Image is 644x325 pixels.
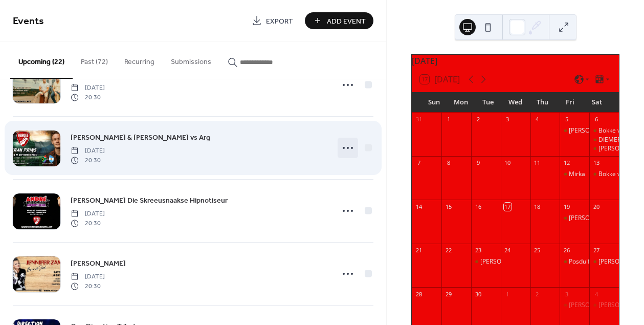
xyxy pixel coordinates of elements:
[589,257,619,266] div: Fran Prins & Bokke vs Arg
[560,257,589,266] div: Posduif
[71,93,105,102] span: 20:30
[560,214,589,223] div: Juan Boucher
[534,203,541,210] div: 18
[471,257,501,266] div: Mark Haze - Tribute to Bon Jovi
[560,170,589,179] div: Mirka
[474,159,482,167] div: 9
[504,247,512,254] div: 24
[448,92,475,113] div: Mon
[71,194,228,206] a: [PERSON_NAME] Die Skreeusnaakse Hipnotiseur
[415,290,423,298] div: 28
[445,116,452,123] div: 1
[73,41,116,78] button: Past (72)
[412,55,619,67] div: [DATE]
[569,126,617,135] div: [PERSON_NAME]
[592,203,600,210] div: 20
[504,203,512,210] div: 17
[504,116,512,123] div: 3
[415,116,423,123] div: 31
[71,132,210,143] a: [PERSON_NAME] & [PERSON_NAME] vs Arg
[474,116,482,123] div: 2
[415,247,423,254] div: 21
[563,290,570,298] div: 3
[71,209,105,219] span: [DATE]
[71,146,105,156] span: [DATE]
[563,116,570,123] div: 5
[504,290,512,298] div: 1
[445,159,452,167] div: 8
[415,203,423,210] div: 14
[71,272,105,281] span: [DATE]
[534,159,541,167] div: 11
[445,290,452,298] div: 29
[71,258,126,269] span: [PERSON_NAME]
[474,290,482,298] div: 30
[327,16,366,27] span: Add Event
[584,92,611,113] div: Sat
[504,159,512,167] div: 10
[589,144,619,153] div: Juan Boucher
[592,290,600,298] div: 4
[71,83,105,93] span: [DATE]
[474,247,482,254] div: 23
[592,247,600,254] div: 27
[163,41,219,78] button: Submissions
[71,196,228,206] span: [PERSON_NAME] Die Skreeusnaakse Hipnotiseur
[569,170,585,179] div: Mirka
[445,247,452,254] div: 22
[474,203,482,210] div: 16
[534,116,541,123] div: 4
[569,257,590,266] div: Posduif
[589,301,619,310] div: Jennifer Zamudio
[71,219,105,228] span: 20:30
[563,159,570,167] div: 12
[71,257,126,269] a: [PERSON_NAME]
[560,126,589,135] div: Irene-Louise van Wyk
[563,203,570,210] div: 19
[589,170,619,179] div: Bokke vs All Blacks
[480,257,611,266] div: [PERSON_NAME] - Tribute to [PERSON_NAME]
[305,12,373,29] button: Add Event
[563,247,570,254] div: 26
[569,214,617,223] div: [PERSON_NAME]
[445,203,452,210] div: 15
[592,159,600,167] div: 13
[534,290,541,298] div: 2
[13,11,44,31] span: Events
[534,247,541,254] div: 25
[475,92,502,113] div: Tue
[560,301,589,310] div: André Die Skreeusnaakse Hipnotiseur
[10,41,73,79] button: Upcoming (22)
[529,92,556,113] div: Thu
[71,133,210,143] span: [PERSON_NAME] & [PERSON_NAME] vs Arg
[244,12,301,29] a: Export
[266,16,293,27] span: Export
[71,281,105,291] span: 20:30
[592,116,600,123] div: 6
[589,126,619,135] div: Bokke vs All Blacks
[415,159,423,167] div: 7
[420,92,447,113] div: Sun
[116,41,163,78] button: Recurring
[589,136,619,144] div: DIEMERSFONTEIN - Andriëtte
[71,156,105,165] span: 20:30
[557,92,584,113] div: Fri
[502,92,529,113] div: Wed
